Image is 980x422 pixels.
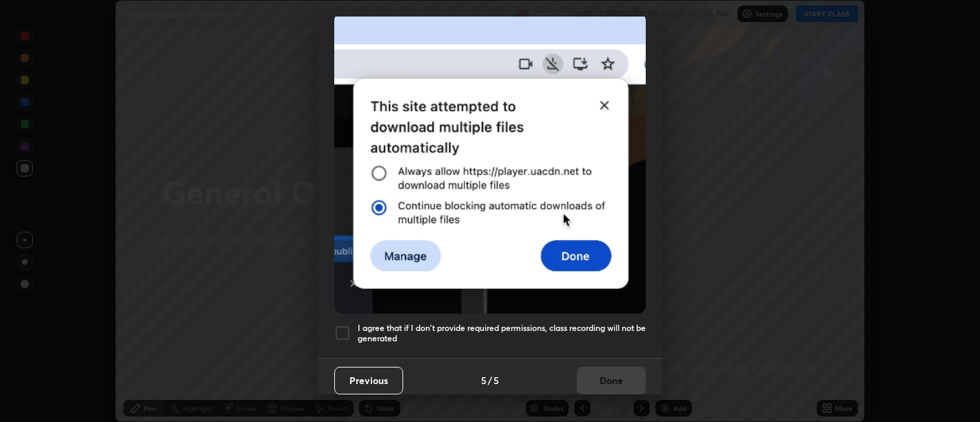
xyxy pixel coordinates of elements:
[488,373,492,388] h4: /
[493,373,499,388] h4: 5
[334,12,646,314] img: downloads-permission-blocked.gif
[334,367,403,394] button: Previous
[358,323,646,344] h5: I agree that if I don't provide required permissions, class recording will not be generated
[481,373,487,388] h4: 5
